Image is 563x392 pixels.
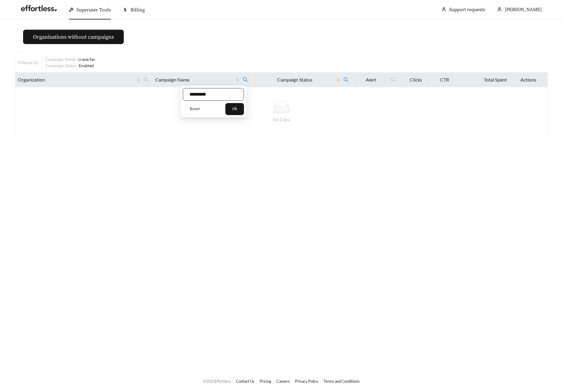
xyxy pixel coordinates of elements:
a: Careers [276,379,290,384]
span: Billing [130,7,145,13]
span: Campaign Status [255,76,335,83]
span: © 2025 Effortless [203,379,231,384]
button: Reset [183,103,207,115]
span: crane fac [78,57,95,62]
span: search [344,77,349,82]
div: No Data [20,116,544,123]
span: search [391,77,396,82]
span: Enabled [79,63,94,68]
a: Privacy Policy [295,379,318,384]
a: Terms and Conditions [323,379,360,384]
button: Organizations without campaigns [23,30,124,44]
span: Reset [190,106,200,112]
th: CTR [432,73,458,87]
span: search [144,77,149,82]
span: Campaign Name : [45,57,76,62]
span: Organization [18,76,136,83]
th: Clicks [400,73,432,87]
a: Contact Us [236,379,255,384]
button: Ok [225,103,244,115]
span: search [141,75,151,85]
a: Support requests [449,7,485,13]
a: Pricing [260,379,271,384]
span: search [240,75,251,85]
div: Filtered by: [18,59,42,66]
span: Organizations without campaigns [33,33,114,41]
span: [PERSON_NAME] [505,7,542,13]
span: search [389,75,399,85]
th: Actions [509,73,548,87]
span: Superuser Tools [76,7,111,13]
span: Ok [232,106,237,112]
span: Campaign Status : [45,63,77,68]
span: search [243,77,248,82]
th: Total Spent [458,73,510,87]
span: Alert [355,76,387,83]
span: search [341,75,351,85]
span: Campaign Name [155,76,235,83]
